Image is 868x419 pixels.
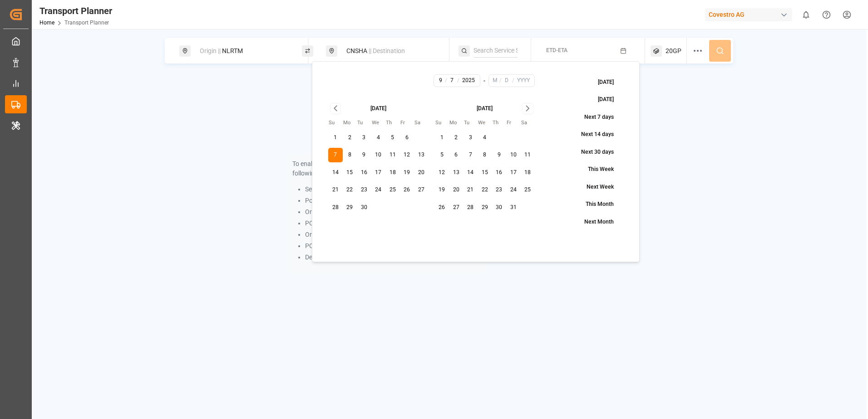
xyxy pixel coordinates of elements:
li: POL and Service String [305,219,481,228]
button: 6 [400,131,414,145]
button: 27 [449,200,464,215]
button: 17 [506,166,521,180]
th: Wednesday [371,119,386,127]
button: 21 [464,183,478,197]
button: 13 [449,166,464,180]
button: 24 [506,183,521,197]
li: POD and Service String [305,241,481,251]
th: Friday [506,119,521,127]
button: 22 [478,183,492,197]
input: D [447,77,458,85]
button: 14 [328,166,343,180]
input: YYYY [514,77,533,85]
button: 23 [492,183,507,197]
th: Sunday [328,119,343,127]
button: 8 [478,148,492,162]
span: / [457,77,459,85]
button: 12 [435,166,449,180]
button: 4 [478,131,492,145]
span: / [499,77,502,85]
button: 30 [492,200,507,215]
button: 19 [435,183,449,197]
button: 3 [357,131,371,145]
div: CNSHA [341,43,439,59]
th: Friday [400,119,414,127]
button: 28 [328,200,343,215]
th: Monday [449,119,464,127]
input: YYYY [459,77,478,85]
th: Tuesday [357,119,371,127]
button: 17 [371,166,386,180]
button: 27 [414,183,429,197]
p: To enable searching, add ETA, ETD, containerType and one of the following: [292,159,481,178]
button: Go to next month [522,103,533,114]
button: 5 [435,148,449,162]
div: Transport Planner [39,4,112,18]
th: Monday [343,119,357,127]
button: 26 [435,200,449,215]
button: Help Center [816,5,837,25]
button: 29 [343,200,357,215]
input: Search Service String [473,44,518,58]
button: 8 [343,148,357,162]
div: Covestro AG [705,8,792,21]
button: 29 [478,200,492,215]
button: 18 [385,166,400,180]
button: 24 [371,183,386,197]
button: [DATE] [577,92,623,108]
div: [DATE] [477,105,493,113]
button: 16 [357,166,371,180]
button: 10 [371,148,386,162]
button: 6 [449,148,464,162]
button: 21 [328,183,343,197]
button: Next 30 days [560,144,623,160]
li: Port Pair [305,196,481,205]
th: Thursday [492,119,507,127]
button: ETD-ETA [537,42,640,60]
th: Wednesday [478,119,492,127]
li: Service String [305,185,481,194]
button: 30 [357,200,371,215]
button: 2 [449,131,464,145]
button: 1 [328,131,343,145]
button: 10 [506,148,521,162]
button: 15 [343,166,357,180]
input: M [436,77,445,85]
button: 9 [492,148,507,162]
button: 26 [400,183,414,197]
button: 31 [506,200,521,215]
th: Saturday [414,119,429,127]
th: Saturday [521,119,535,127]
button: Next Month [563,214,623,230]
button: 14 [464,166,478,180]
button: 15 [478,166,492,180]
span: Origin || [200,47,221,54]
button: 25 [385,183,400,197]
input: D [501,77,513,85]
button: Go to previous month [330,103,341,114]
button: 4 [371,131,386,145]
button: 2 [343,131,357,145]
button: 11 [521,148,535,162]
span: || Destination [369,47,405,54]
button: 22 [343,183,357,197]
button: 1 [435,131,449,145]
button: 7 [464,148,478,162]
span: / [512,77,514,85]
th: Thursday [385,119,400,127]
button: 16 [492,166,507,180]
button: Covestro AG [705,6,796,23]
button: 23 [357,183,371,197]
div: - [483,74,485,87]
button: 18 [521,166,535,180]
button: 5 [385,131,400,145]
button: Next 7 days [563,109,623,125]
a: Home [39,19,54,26]
button: This Month [565,197,623,213]
button: show 0 new notifications [796,5,816,25]
button: Next 14 days [560,127,623,143]
button: 13 [414,148,429,162]
button: 9 [357,148,371,162]
div: NLRTM [194,43,292,59]
li: Destination and Service String [305,253,481,262]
